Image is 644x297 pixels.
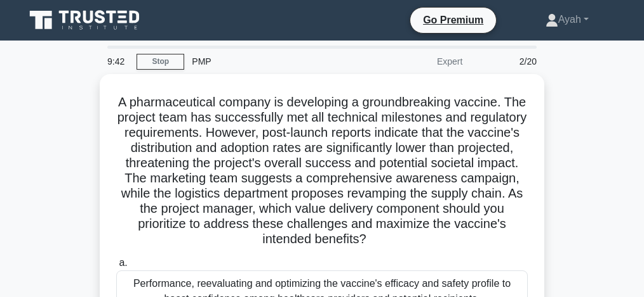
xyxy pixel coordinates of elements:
a: Go Premium [415,12,491,28]
a: Stop [137,54,184,70]
div: PMP [184,49,359,74]
div: Expert [359,49,470,74]
span: a. [119,257,127,268]
div: 2/20 [470,49,544,74]
h5: A pharmaceutical company is developing a groundbreaking vaccine. The project team has successfull... [115,94,529,248]
a: Ayah [515,7,619,32]
div: 9:42 [100,49,137,74]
